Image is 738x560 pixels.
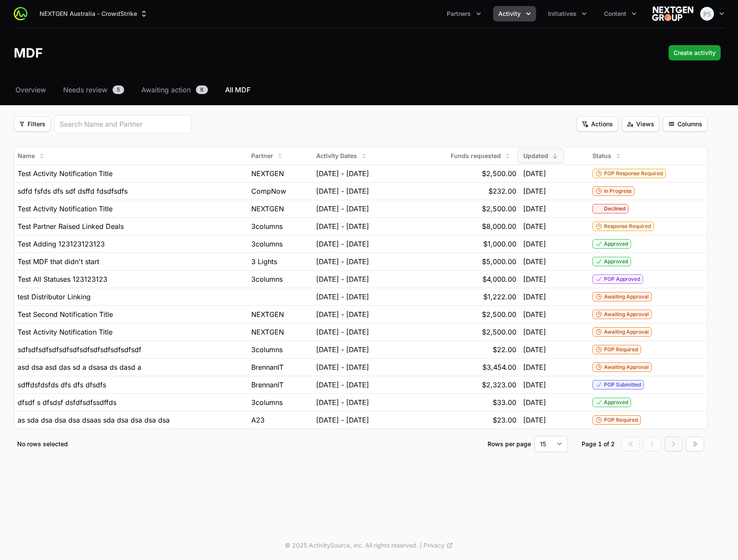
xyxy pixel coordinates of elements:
span: dfsdf s dfsdsf dsfdfsdfssdffds [18,397,116,408]
span: Columns [668,119,702,129]
span: Test Second Notification Title [18,309,113,320]
span: Awaiting Approval [604,364,649,371]
button: Filter options [576,116,618,132]
span: Partners [447,9,471,18]
span: 3 Lights [251,256,277,267]
span: [DATE] [523,186,546,196]
span: Test Activity Notification Title [18,204,113,214]
span: [DATE] [523,239,546,249]
button: Create activity [668,45,721,61]
button: NEXTGEN Australia - CrowdStrike [34,6,153,21]
span: [DATE] [523,415,546,425]
span: [DATE] - [DATE] [316,274,369,284]
button: Activity [493,6,536,21]
div: Supplier switch menu [34,6,153,21]
span: Response Required [604,223,651,230]
p: © 2025 ActivitySource, inc. All rights reserved. [285,541,418,550]
nav: MDF navigation [14,85,724,95]
span: [DATE] [523,221,546,231]
span: [DATE] [523,344,546,355]
span: [DATE] - [DATE] [316,168,369,179]
span: asd dsa asd das sd a dsasa ds dasd a [18,362,141,372]
span: [DATE] - [DATE] [316,327,369,337]
span: as sda dsa dsa dsa dsaas sda dsa dsa dsa dsa [18,415,170,425]
span: 3columns [251,344,283,355]
span: [DATE] [523,274,546,284]
img: Peter Spillane [700,7,714,21]
span: Activity [498,9,521,18]
span: [DATE] - [DATE] [316,239,369,249]
span: sdffdsfdsfds dfs dfs dfsdfs [18,380,106,390]
span: [DATE] - [DATE] [316,186,369,196]
span: Updated [523,152,548,160]
button: Activity Dates [311,149,372,163]
span: NEXTGEN [251,204,284,214]
div: Main navigation [27,6,642,21]
span: [DATE] - [DATE] [316,344,369,355]
div: Partners menu [442,6,486,21]
span: [DATE] - [DATE] [316,415,369,425]
span: Test MDF that didn't start [18,256,99,267]
button: Filter options [663,116,708,132]
span: [DATE] - [DATE] [316,309,369,320]
span: All MDF [225,85,250,95]
span: [DATE] [523,380,546,390]
span: POP Submitted [604,381,641,388]
span: Filters [19,119,46,129]
span: $2,500.00 [482,309,516,320]
span: BrennanIT [251,362,284,372]
span: BrennanIT [251,380,284,390]
span: Partner [251,152,273,160]
span: [DATE] [523,327,546,337]
span: Awaiting Approval [604,329,649,335]
button: Initiatives [543,6,592,21]
h1: MDF [14,45,43,61]
span: Test All Statuses 123123123 [18,274,107,284]
span: NEXTGEN [251,327,284,337]
span: [DATE] - [DATE] [316,256,369,267]
span: $5,000.00 [482,256,516,267]
button: Status [587,149,627,163]
span: [DATE] [523,292,546,302]
button: Content [599,6,642,21]
span: Declined [604,205,625,212]
span: [DATE] - [DATE] [316,397,369,408]
span: NEXTGEN [251,309,284,320]
span: | [420,541,422,550]
span: Content [604,9,626,18]
button: Updated [518,149,564,163]
span: POP Required [604,346,638,353]
span: Create activity [674,48,716,58]
span: Activity Dates [316,152,357,160]
button: Name [12,149,50,163]
span: [DATE] [523,362,546,372]
span: Test Activity Notification Title [18,327,113,337]
div: Page 1 of 2 [582,440,615,448]
span: $232.00 [488,186,516,196]
span: POP Approved [604,276,640,283]
span: $3,454.00 [482,362,516,372]
input: Search Name and Partner [60,119,186,129]
span: $2,500.00 [482,327,516,337]
span: $4,000.00 [482,274,516,284]
span: [DATE] [523,309,546,320]
p: No rows selected [17,440,488,448]
span: 5 [113,85,124,94]
span: Funds requested [451,152,501,160]
span: $33.00 [493,397,516,408]
div: Primary actions [668,45,721,61]
span: Test Partner Raised Linked Deals [18,221,124,231]
span: [DATE] - [DATE] [316,292,369,302]
span: A23 [251,415,265,425]
span: $22.00 [493,344,516,355]
span: POP Required [604,417,638,423]
span: NEXTGEN [251,168,284,179]
span: [DATE] [523,256,546,267]
span: 3columns [251,239,283,249]
span: Approved [604,240,628,247]
span: [DATE] - [DATE] [316,204,369,214]
span: Name [18,152,35,160]
p: Rows per page [488,440,531,448]
span: $1,222.00 [483,292,516,302]
span: 3columns [251,221,283,231]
